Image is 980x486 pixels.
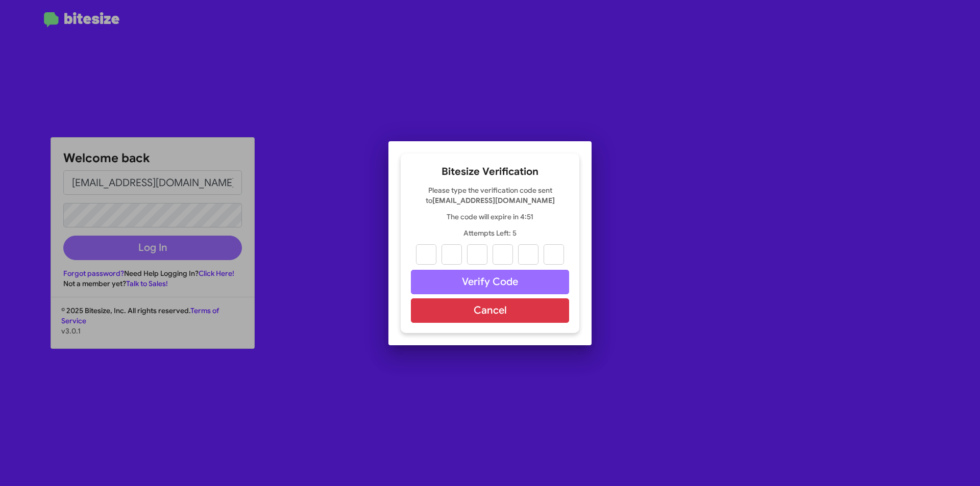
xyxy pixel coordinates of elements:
[411,228,569,238] p: Attempts Left: 5
[432,196,555,205] strong: [EMAIL_ADDRESS][DOMAIN_NAME]
[411,164,569,180] h2: Bitesize Verification
[411,298,569,323] button: Cancel
[411,185,569,206] p: Please type the verification code sent to
[411,270,569,294] button: Verify Code
[411,212,569,222] p: The code will expire in 4:51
